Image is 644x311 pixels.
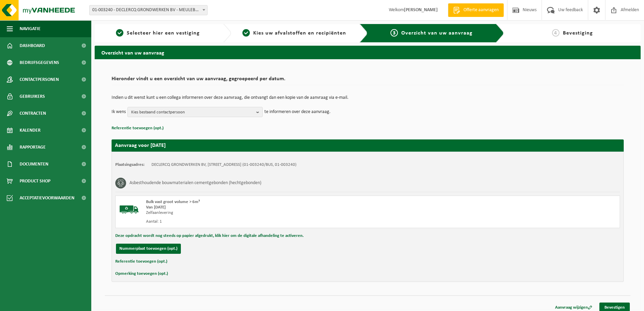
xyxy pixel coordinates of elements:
span: 01-003240 - DECLERCQ GRONDWERKEN BV - MEULEBEKE [89,5,208,15]
span: 1 [116,29,123,37]
span: Gebruikers [20,88,45,105]
div: Zelfaanlevering [146,210,395,216]
strong: [PERSON_NAME] [404,7,438,13]
span: Kies bestaand contactpersoon [131,107,254,117]
span: Product Shop [20,173,50,190]
a: 1Selecteer hier een vestiging [98,29,218,37]
span: Acceptatievoorwaarden [20,190,74,206]
span: Contracten [20,105,46,122]
span: Offerte aanvragen [462,7,500,14]
button: Referentie toevoegen (opt.) [112,124,164,133]
span: 3 [390,29,398,37]
span: Bulk vast groot volume > 6m³ [146,200,200,204]
h3: Asbesthoudende bouwmaterialen cementgebonden (hechtgebonden) [129,178,261,188]
strong: Plaatsingsadres: [115,162,145,167]
span: Navigatie [20,20,41,37]
a: 2Kies uw afvalstoffen en recipiënten [235,29,354,37]
span: Documenten [20,156,48,173]
strong: Van [DATE] [146,205,166,209]
span: Kies uw afvalstoffen en recipiënten [253,30,346,36]
span: Bedrijfsgegevens [20,54,59,71]
span: Selecteer hier een vestiging [127,30,200,36]
strong: Aanvraag voor [DATE] [115,143,166,148]
button: Referentie toevoegen (opt.) [115,257,167,266]
button: Kies bestaand contactpersoon [127,107,263,117]
img: BL-SO-LV.png [119,199,139,220]
span: Rapportage [20,139,46,156]
span: 01-003240 - DECLERCQ GRONDWERKEN BV - MEULEBEKE [90,5,207,15]
p: Indien u dit wenst kunt u een collega informeren over deze aanvraag, die ontvangt dan een kopie v... [112,95,624,100]
button: Opmerking toevoegen (opt.) [115,269,168,278]
button: Deze opdracht wordt nog steeds op papier afgedrukt, klik hier om de digitale afhandeling te activ... [115,231,304,240]
span: Kalender [20,122,41,139]
span: Bevestiging [563,30,593,36]
span: Overzicht van uw aanvraag [401,30,473,36]
span: Dashboard [20,37,45,54]
span: Contactpersonen [20,71,59,88]
h2: Overzicht van uw aanvraag [95,46,641,59]
span: 4 [552,29,559,37]
p: te informeren over deze aanvraag. [264,107,331,117]
td: DECLERCQ GRONDWERKEN BV, [STREET_ADDRESS] (01-003240/BUS, 01-003240) [151,162,296,168]
a: Offerte aanvragen [448,3,504,17]
button: Nummerplaat toevoegen (opt.) [116,244,181,254]
p: Ik wens [112,107,126,117]
h2: Hieronder vindt u een overzicht van uw aanvraag, gegroepeerd per datum. [112,76,624,85]
span: 2 [242,29,250,37]
div: Aantal: 1 [146,219,395,224]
